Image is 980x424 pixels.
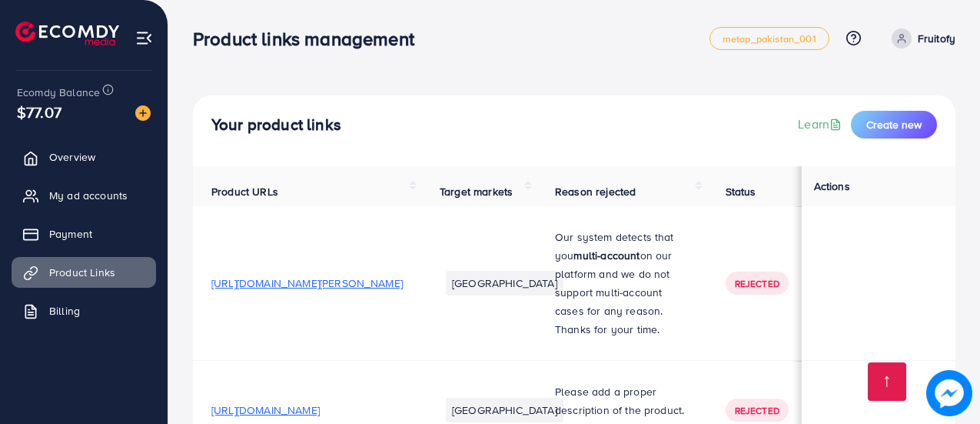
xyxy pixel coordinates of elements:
[726,184,756,199] span: Status
[918,29,955,48] p: Fruitofy
[49,303,80,319] span: Billing
[12,219,156,249] a: Payment
[866,117,922,132] span: Create new
[555,184,636,199] span: Reason rejected
[211,275,403,291] span: [URL][DOMAIN_NAME][PERSON_NAME]
[723,34,816,44] span: metap_pakistan_001
[446,398,563,422] li: [GEOGRAPHIC_DATA]
[211,184,278,199] span: Product URLs
[735,277,779,290] span: Rejected
[12,295,156,326] a: Billing
[555,229,674,263] span: Our system detects that you
[555,248,673,337] span: on our platform and we do not support multi-account cases for any reason. Thanks for your time.
[135,105,151,121] img: image
[885,28,955,48] a: Fruitofy
[17,101,61,123] span: $77.07
[735,404,779,417] span: Rejected
[12,257,156,288] a: Product Links
[15,22,119,45] img: logo
[193,28,427,50] h3: Product links management
[798,115,845,133] a: Learn
[446,271,563,295] li: [GEOGRAPHIC_DATA]
[49,149,95,165] span: Overview
[211,115,341,135] h4: Your product links
[926,370,972,416] img: image
[49,226,92,242] span: Payment
[211,402,320,418] span: [URL][DOMAIN_NAME]
[17,85,100,100] span: Ecomdy Balance
[135,29,153,47] img: menu
[440,184,513,199] span: Target markets
[49,188,128,203] span: My ad accounts
[851,111,937,139] button: Create new
[573,248,639,263] strong: multi-account
[709,27,829,50] a: metap_pakistan_001
[49,265,115,280] span: Product Links
[12,180,156,211] a: My ad accounts
[814,179,850,194] span: Actions
[12,142,156,172] a: Overview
